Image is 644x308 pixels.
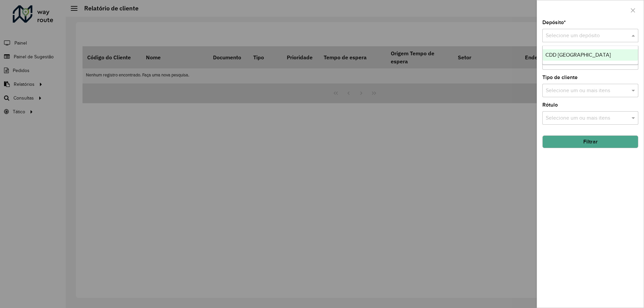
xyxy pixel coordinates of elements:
[542,101,558,109] label: Rótulo
[542,135,638,148] button: Filtrar
[542,46,638,65] ng-dropdown-panel: Options list
[542,18,566,26] label: Depósito
[545,52,611,58] span: CDD [GEOGRAPHIC_DATA]
[542,73,578,81] label: Tipo de cliente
